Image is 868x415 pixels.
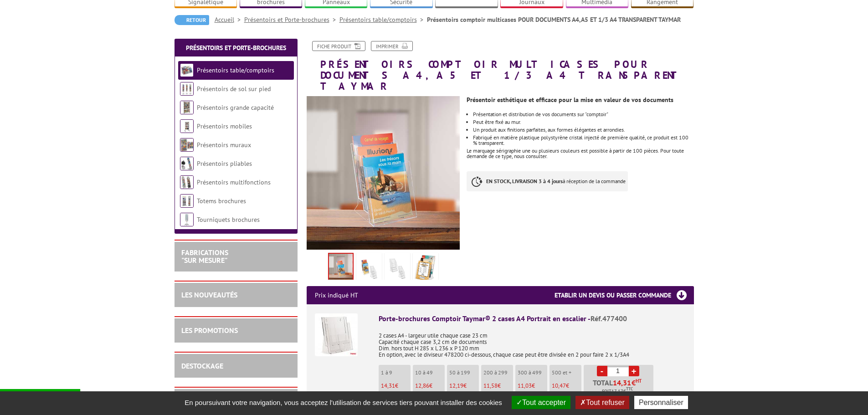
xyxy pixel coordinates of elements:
[591,314,627,323] span: Réf.477400
[312,41,365,51] a: Fiche produit
[339,15,427,24] a: Présentoirs table/comptoirs
[197,103,274,112] a: Présentoirs grande capacité
[181,290,237,299] a: LES NOUVEAUTÉS
[181,326,238,335] a: LES PROMOTIONS
[629,366,639,376] a: +
[307,96,460,250] img: porte_brochures_comptoirs_multicases_a4_a5_1-3a4_taymar_477300_mise_en_situation.jpg
[379,326,686,358] p: 2 cases A4 - largeur utile chaque case 23 cm Capacité chaque case 3,2 cm de documents Dim. hors t...
[180,119,194,133] img: Présentoirs mobiles
[415,383,445,389] p: €
[575,396,629,409] button: Tout refuser
[518,369,547,376] p: 300 à 499
[552,369,581,376] p: 500 et +
[473,135,693,146] li: Fabriqué en matière plastique polystyrène cristal injecté de première qualité, ce produit est 100...
[611,388,623,395] span: 17,17
[467,96,673,104] strong: Présentoir esthétique et efficace pour la mise en valeur de vos documents
[197,215,260,224] a: Tourniquets brochures
[315,286,358,304] p: Prix indiqué HT
[512,396,570,409] button: Tout accepter
[180,63,194,77] img: Présentoirs table/comptoirs
[415,369,445,376] p: 10 à 49
[180,213,194,226] img: Tourniquets brochures
[180,157,194,170] img: Présentoirs pliables
[386,255,408,283] img: porte_brochures_comptoirs_477300.jpg
[555,286,694,304] h3: Etablir un devis ou passer commande
[415,255,437,283] img: presentoir_3cases_a4_eco_portrait_escalier__477300_.jpg
[483,383,513,389] p: €
[244,15,339,24] a: Présentoirs et Porte-brochures
[197,141,251,149] a: Présentoirs muraux
[632,379,636,386] span: €
[467,148,693,159] div: Le marquage sérigraphie une ou plusieurs couleurs est possible à partir de 100 pièces. Pour toute...
[180,82,194,96] img: Présentoirs de sol sur pied
[552,382,566,389] span: 10,47
[180,138,194,152] img: Présentoirs muraux
[300,41,701,92] h1: Présentoirs comptoir multicases POUR DOCUMENTS A4,A5 ET 1/3 A4 TRANSPARENT TAYMAR
[597,366,607,376] a: -
[552,383,581,389] p: €
[197,122,252,130] a: Présentoirs mobiles
[467,171,628,191] p: à réception de la commande
[415,382,429,389] span: 12,86
[180,175,194,189] img: Présentoirs multifonctions
[180,101,194,114] img: Présentoirs grande capacité
[473,112,693,117] li: Présentation et distribution de vos documents sur "comptoir"
[215,15,244,24] a: Accueil
[175,15,209,25] a: Retour
[486,178,563,184] strong: EN STOCK, LIVRAISON 3 à 4 jours
[473,127,693,133] li: Un produit aux finitions parfaites, aux formes élégantes et arrondies.
[371,41,413,51] a: Imprimer
[181,248,228,265] a: FABRICATIONS"Sur Mesure"
[602,388,633,395] span: Soit €
[197,66,274,74] a: Présentoirs table/comptoirs
[427,15,681,24] li: Présentoirs comptoir multicases POUR DOCUMENTS A4,A5 ET 1/3 A4 TRANSPARENT TAYMAR
[381,382,395,389] span: 14,31
[197,85,271,93] a: Présentoirs de sol sur pied
[180,399,507,406] span: En poursuivant votre navigation, vous acceptez l'utilisation de services tiers pouvant installer ...
[197,159,252,168] a: Présentoirs pliables
[518,383,547,389] p: €
[636,378,642,384] sup: HT
[197,197,246,205] a: Totems brochures
[381,369,411,376] p: 1 à 9
[449,382,463,389] span: 12,19
[449,383,479,389] p: €
[518,382,532,389] span: 11,03
[315,313,358,356] img: Porte-brochures Comptoir Taymar® 2 cases A4 Portrait en escalier
[483,382,498,389] span: 11,58
[329,254,353,282] img: porte_brochures_comptoirs_multicases_a4_a5_1-3a4_taymar_477300_mise_en_situation.jpg
[586,379,653,395] p: Total
[358,255,380,283] img: porte_brochures_comptoirs_477300_vide_plein.jpg
[613,379,632,386] span: 14,31
[180,194,194,208] img: Totems brochures
[381,383,411,389] p: €
[634,396,688,409] button: Personnaliser (fenêtre modale)
[473,119,693,125] li: Peut être fixé au mur.
[626,386,633,391] sup: TTC
[449,369,479,376] p: 50 à 199
[186,44,286,52] a: Présentoirs et Porte-brochures
[197,178,271,186] a: Présentoirs multifonctions
[379,313,686,324] div: Porte-brochures Comptoir Taymar® 2 cases A4 Portrait en escalier -
[483,369,513,376] p: 200 à 299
